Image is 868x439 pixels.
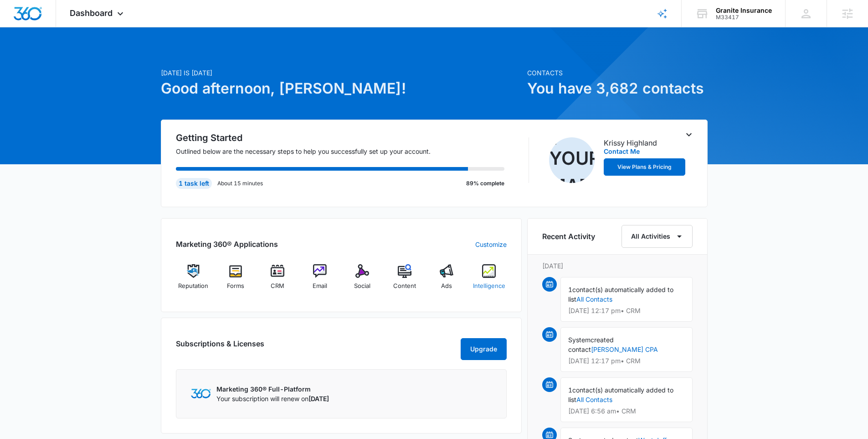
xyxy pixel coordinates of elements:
[461,338,507,360] button: Upgrade
[568,286,572,293] span: 1
[472,264,507,297] a: Intelligence
[568,308,685,314] p: [DATE] 12:17 pm • CRM
[621,225,693,248] button: All Activities
[393,282,416,291] span: Content
[161,78,522,99] h1: Good afternoon, [PERSON_NAME]!
[568,336,614,353] span: created contact
[475,240,507,249] a: Customize
[604,158,686,176] button: View Plans & Pricing
[313,282,327,291] span: Email
[466,179,504,188] p: 89% complete
[387,264,422,297] a: Content
[604,148,640,155] button: Contact Me
[216,394,329,403] p: Your subscription will renew on
[683,129,694,140] button: Toggle Collapse
[345,264,380,297] a: Social
[176,239,278,250] h2: Marketing 360® Applications
[568,386,572,394] span: 1
[308,395,329,402] span: [DATE]
[527,78,708,99] h1: You have 3,682 contacts
[576,396,612,403] a: All Contacts
[441,282,452,291] span: Ads
[354,282,370,291] span: Social
[568,386,673,403] span: contact(s) automatically added to list
[716,14,772,21] div: account id
[216,384,329,394] p: Marketing 360® Full-Platform
[178,282,208,291] span: Reputation
[568,358,685,364] p: [DATE] 12:17 pm • CRM
[218,264,253,297] a: Forms
[227,282,244,291] span: Forms
[303,264,338,297] a: Email
[473,282,505,291] span: Intelligence
[260,264,295,297] a: CRM
[527,68,708,78] p: Contacts
[576,295,612,303] a: All Contacts
[191,389,211,398] img: Marketing 360 Logo
[176,146,516,156] p: Outlined below are the necessary steps to help you successfully set up your account.
[176,264,211,297] a: Reputation
[217,179,263,188] p: About 15 minutes
[176,178,212,189] div: 1 task left
[568,408,685,414] p: [DATE] 6:56 am • CRM
[549,137,595,183] img: Your Marketing Consultant Team
[70,8,113,18] span: Dashboard
[591,345,658,353] a: [PERSON_NAME] CPA
[176,338,264,356] h2: Subscriptions & Licenses
[161,68,522,78] p: [DATE] is [DATE]
[604,137,657,148] p: Krissy Highland
[429,264,464,297] a: Ads
[542,261,693,271] p: [DATE]
[271,282,284,291] span: CRM
[568,286,673,303] span: contact(s) automatically added to list
[716,7,772,14] div: account name
[568,336,591,344] span: System
[542,231,595,242] h6: Recent Activity
[176,131,516,145] h2: Getting Started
